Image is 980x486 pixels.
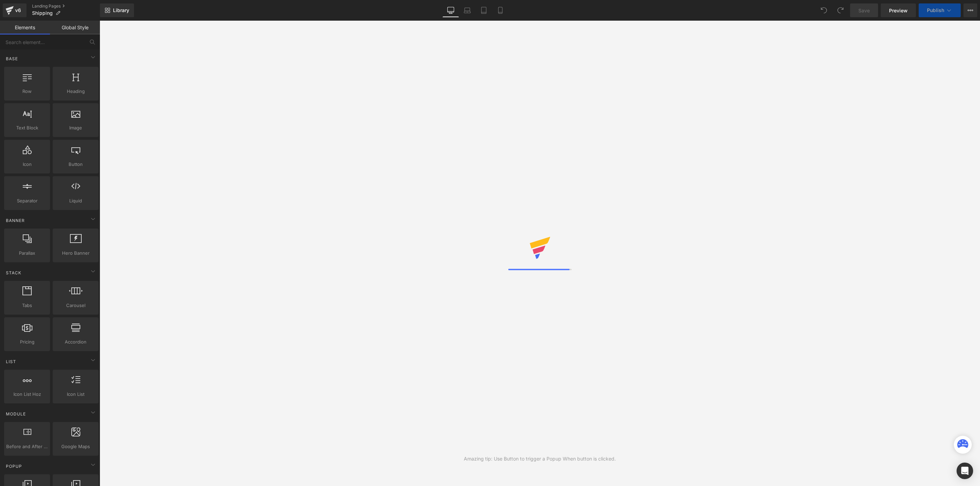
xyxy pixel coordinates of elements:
[5,270,22,276] span: Stack
[858,7,870,14] span: Save
[6,161,48,168] span: Icon
[6,124,48,131] span: Text Block
[32,10,53,16] span: Shipping
[55,88,96,95] span: Heading
[6,302,48,309] span: Tabs
[55,250,96,257] span: Hero Banner
[50,21,100,34] a: Global Style
[100,3,134,17] a: New Library
[476,3,492,17] a: Tablet
[55,197,96,204] span: Liquid
[5,411,27,417] span: Module
[5,55,19,62] span: Base
[5,217,25,224] span: Banner
[464,455,616,463] div: Amazing tip: Use Button to trigger a Popup When button is clicked.
[6,250,48,257] span: Parallax
[5,463,23,469] span: Popup
[6,338,48,346] span: Pricing
[6,391,48,398] span: Icon List Hoz
[14,6,22,15] div: v6
[927,8,944,13] span: Publish
[113,7,129,13] span: Library
[55,124,96,131] span: Image
[55,302,96,309] span: Carousel
[459,3,476,17] a: Laptop
[55,391,96,398] span: Icon List
[5,358,17,365] span: List
[492,3,509,17] a: Mobile
[55,443,96,450] span: Google Maps
[32,3,100,9] a: Landing Pages
[55,161,96,168] span: Button
[919,3,961,17] button: Publish
[6,88,48,95] span: Row
[442,3,459,17] a: Desktop
[55,338,96,346] span: Accordion
[881,3,916,17] a: Preview
[6,197,48,204] span: Separator
[3,3,27,17] a: v6
[963,3,977,17] button: More
[834,3,847,17] button: Redo
[889,7,908,14] span: Preview
[817,3,831,17] button: Undo
[957,463,973,479] div: Open Intercom Messenger
[6,443,48,450] span: Before and After Images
